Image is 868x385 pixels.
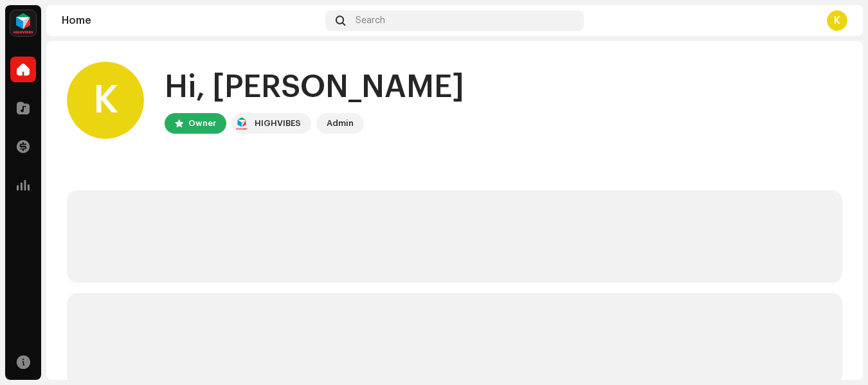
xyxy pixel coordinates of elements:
div: K [67,62,144,139]
span: Search [356,15,385,26]
div: HIGHVIBES [255,116,301,131]
img: feab3aad-9b62-475c-8caf-26f15a9573ee [10,10,36,36]
div: Home [62,15,320,26]
div: Admin [327,116,354,131]
div: Hi, [PERSON_NAME] [165,67,464,108]
img: feab3aad-9b62-475c-8caf-26f15a9573ee [234,116,249,131]
div: Owner [188,116,216,131]
div: K [827,10,847,31]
